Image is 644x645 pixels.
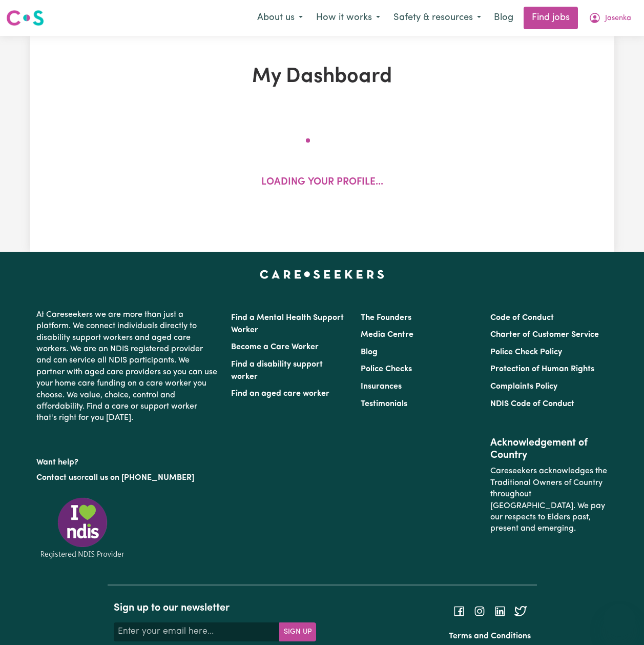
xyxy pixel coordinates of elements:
a: Media Centre [361,331,413,339]
iframe: Button to launch messaging window [603,604,636,637]
p: Want help? [36,453,219,468]
a: Charter of Customer Service [490,331,599,339]
span: Jasenka [605,13,631,24]
img: Careseekers logo [6,9,44,27]
a: Careseekers logo [6,6,44,30]
a: Code of Conduct [490,314,554,322]
a: Blog [361,348,378,356]
a: Complaints Policy [490,382,557,391]
a: Contact us [36,474,77,482]
button: About us [251,7,309,29]
a: Find jobs [524,7,578,29]
a: The Founders [361,314,411,322]
a: Careseekers home page [260,270,384,278]
a: Find a Mental Health Support Worker [231,314,344,334]
a: Find an aged care worker [231,390,329,398]
p: At Careseekers we are more than just a platform. We connect individuals directly to disability su... [36,305,219,428]
a: Follow Careseekers on Instagram [473,607,486,615]
img: Registered NDIS provider [36,496,129,560]
h2: Acknowledgement of Country [490,437,608,461]
a: Terms and Conditions [449,632,531,640]
input: Enter your email here... [114,622,280,641]
a: call us on [PHONE_NUMBER] [85,474,194,482]
a: Find a disability support worker [231,360,323,381]
a: Follow Careseekers on Facebook [453,607,465,615]
p: Careseekers acknowledges the Traditional Owners of Country throughout [GEOGRAPHIC_DATA]. We pay o... [490,461,608,538]
button: Subscribe [279,622,316,641]
a: Follow Careseekers on Twitter [514,607,527,615]
a: Blog [488,7,520,29]
h1: My Dashboard [134,65,511,89]
button: How it works [309,7,387,29]
p: Loading your profile... [261,175,383,190]
a: Follow Careseekers on LinkedIn [494,607,506,615]
h2: Sign up to our newsletter [114,602,316,614]
p: or [36,468,219,488]
a: NDIS Code of Conduct [490,400,574,408]
a: Police Checks [361,365,412,373]
a: Insurances [361,382,402,391]
a: Become a Care Worker [231,343,319,351]
a: Testimonials [361,400,407,408]
a: Police Check Policy [490,348,562,356]
a: Protection of Human Rights [490,365,594,373]
button: Safety & resources [387,7,488,29]
button: My Account [582,7,638,29]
